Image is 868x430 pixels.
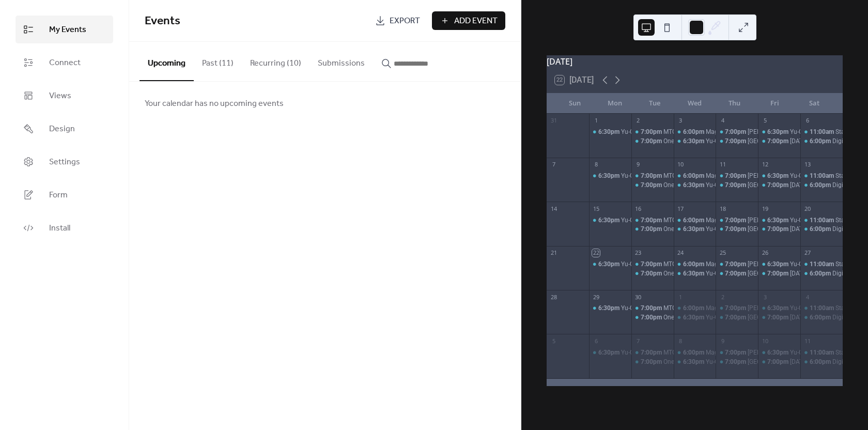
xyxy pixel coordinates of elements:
div: One Piece Constructed Play [663,313,740,322]
a: Design [16,115,113,143]
div: Yu-Gi-Oh! Locals [790,260,835,269]
button: Recurring (10) [242,42,309,80]
span: 7:00pm [767,269,790,278]
span: 7:00pm [725,313,748,322]
a: Views [16,82,113,110]
a: Connect [16,49,113,76]
a: Settings [16,148,113,176]
button: Submissions [309,42,373,80]
div: Union Arena [716,269,758,278]
div: 4 [803,293,811,301]
div: 15 [592,205,600,212]
span: 7:00pm [641,225,663,234]
div: Union Arena [716,181,758,190]
div: 9 [719,337,726,345]
div: One Piece Constructed Play [631,313,674,322]
div: Magic The Gathering Commander Night [674,128,716,136]
div: 11 [803,337,811,345]
div: Friday Night Magic [758,358,800,366]
div: 19 [761,205,769,212]
button: Add Event [432,11,505,30]
div: Yu-Gi-Oh! Locals [589,172,631,180]
span: 6:30pm [598,260,621,269]
div: Lorcana Open Play [716,172,758,180]
div: 12 [761,161,769,168]
div: Yu-Gi-Oh! Locals [674,358,716,366]
div: [GEOGRAPHIC_DATA] [748,358,807,366]
div: 3 [761,293,769,301]
div: Yu-Gi-Oh! Locals [758,348,800,357]
div: MTG Modern Win a Box [663,304,729,313]
div: Yu-Gi-Oh! Locals [790,128,835,136]
div: 6 [592,337,600,345]
span: 6:30pm [683,181,706,190]
div: Friday Night Magic [758,181,800,190]
div: Yu-Gi-Oh! Locals [621,128,666,136]
span: 6:00pm [810,181,832,190]
div: One Piece Constructed Play [631,137,674,146]
div: 5 [761,117,769,125]
span: 6:00pm [683,304,706,313]
div: Yu-Gi-Oh! Locals [758,304,800,313]
div: Yu-Gi-Oh! Locals [621,304,666,313]
div: Yu-Gi-Oh! Locals [706,225,751,234]
div: MTG Modern Win a Box [631,216,674,225]
div: Yu-Gi-Oh! Locals [706,313,751,322]
span: 6:30pm [683,137,706,146]
div: Union Arena [716,225,758,234]
div: 27 [803,249,811,257]
div: Digimon Locals [800,313,843,322]
div: One Piece Constructed Play [663,269,740,278]
span: Events [145,10,180,33]
div: [DATE] Night Magic [790,358,844,366]
div: [DATE] Night Magic [790,181,844,190]
span: 6:30pm [767,260,790,269]
div: Lorcana Open Play [716,260,758,269]
div: Yu-Gi-Oh! Locals [790,304,835,313]
div: 14 [550,205,557,212]
div: 24 [677,249,685,257]
div: 18 [719,205,726,212]
div: [GEOGRAPHIC_DATA] [748,225,807,234]
span: My Events [49,24,86,36]
span: 7:00pm [641,260,663,269]
span: 7:00pm [767,181,790,190]
span: 7:00pm [767,137,790,146]
span: 11:00am [810,304,835,313]
button: Past (11) [194,42,242,80]
div: 22 [592,249,600,257]
span: 7:00pm [725,358,748,366]
div: Mon [595,93,634,114]
a: Install [16,214,113,242]
div: [DATE] [547,55,843,68]
div: Friday Night Magic [758,137,800,146]
div: MTG Modern Win a Box [663,216,729,225]
div: MTG Modern Win a Box [631,348,674,357]
span: 6:30pm [598,216,621,225]
div: Magic The Gathering Commander Night [674,304,716,313]
div: 2 [719,293,726,301]
div: Magic The Gathering Commander Night [674,348,716,357]
div: Fri [754,93,794,114]
span: 6:00pm [683,348,706,357]
div: 28 [550,293,557,301]
div: Yu-Gi-Oh! Locals [790,172,835,180]
div: [DATE] Night Magic [790,269,844,278]
div: Yu-Gi-Oh! Locals [674,269,716,278]
div: Yu-Gi-Oh! Locals [790,216,835,225]
div: 30 [634,293,642,301]
div: Magic The Gathering Commander Night [706,128,817,136]
span: 6:30pm [767,348,790,357]
div: Yu-Gi-Oh! Locals [758,260,800,269]
div: MTG Modern Win a Box [663,348,729,357]
div: Lorcana Open Play [716,304,758,313]
div: Magic The Gathering Commander Night [674,172,716,180]
div: [DATE] Night Magic [790,137,844,146]
div: 10 [677,161,685,168]
span: Your calendar has no upcoming events [145,98,284,110]
div: Yu-Gi-Oh! Locals [621,216,666,225]
div: Yu-Gi-Oh! Locals [758,216,800,225]
div: One Piece Constructed Play [631,358,674,366]
span: 7:00pm [641,181,663,190]
div: Tue [635,93,675,114]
